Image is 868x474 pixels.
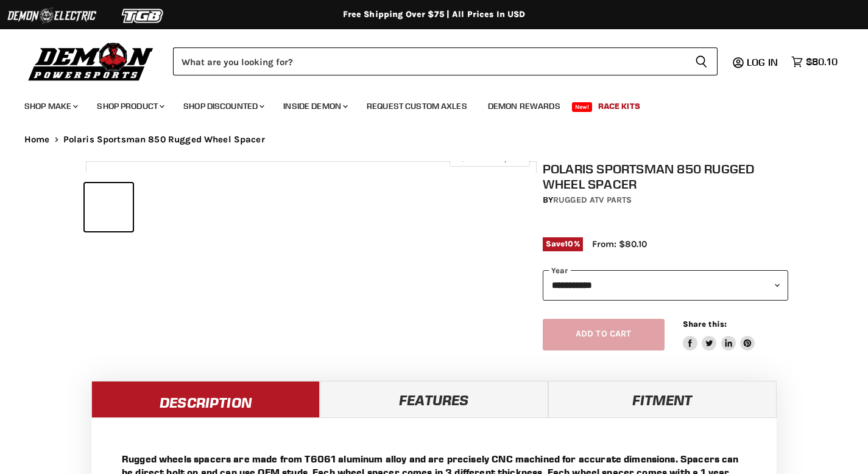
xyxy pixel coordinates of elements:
a: Rugged ATV Parts [553,195,632,205]
a: Demon Rewards [479,94,570,119]
div: by [543,193,789,207]
h1: Polaris Sportsman 850 Rugged Wheel Spacer [543,161,789,192]
img: Demon Powersports [24,40,158,83]
select: year [543,270,789,300]
button: Search [685,47,718,75]
a: Log in [741,57,785,68]
span: Log in [747,56,778,68]
a: Shop Product [88,94,172,119]
img: TGB Logo 2 [97,4,189,27]
img: Demon Electric Logo 2 [6,4,97,27]
span: Click to expand [456,153,523,162]
a: Inside Demon [274,94,355,119]
ul: Main menu [15,89,834,119]
form: Product [173,47,718,75]
input: Search [173,47,685,75]
a: Race Kits [589,94,649,119]
button: Polaris Sportsman 850 Rugged Wheel Spacer thumbnail [85,183,133,231]
a: Home [24,134,50,145]
a: Fitment [548,381,777,417]
span: New! [572,102,593,112]
span: Polaris Sportsman 850 Rugged Wheel Spacer [63,134,265,145]
span: $80.10 [806,56,838,68]
aside: Share this: [683,319,755,351]
span: Share this: [683,319,727,329]
a: Shop Make [15,94,85,119]
span: From: $80.10 [592,239,647,249]
span: Save % [543,237,583,251]
span: 10 [565,239,573,248]
a: Shop Discounted [174,94,272,119]
a: Description [91,381,320,417]
a: Request Custom Axles [358,94,476,119]
a: Features [320,381,548,417]
a: $80.10 [785,53,844,71]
